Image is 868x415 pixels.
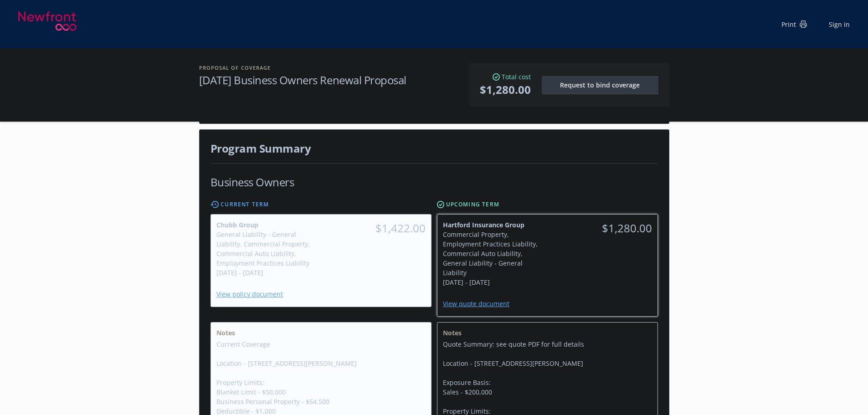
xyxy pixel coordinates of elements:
span: Request to bind coverage [560,81,640,89]
div: [DATE] - [DATE] [443,277,542,287]
div: Commercial Property, Employment Practices Liability, Commercial Auto Liability, General Liability... [443,230,542,277]
span: Notes [443,328,652,338]
div: General Liability - General Liability, Commercial Property, Commercial Auto Liability, Employment... [216,230,316,268]
a: View quote document [443,299,517,308]
span: Chubb Group [216,220,316,230]
a: Sign in [829,20,850,29]
span: $1,280.00 [480,82,531,98]
span: Notes [216,328,426,338]
a: View policy document [216,290,290,298]
span: $1,422.00 [326,220,426,236]
div: Print [781,20,807,29]
button: Request to bind coverage [542,76,658,94]
span: Total cost [502,72,531,82]
span: Upcoming Term [446,200,500,209]
h1: [DATE] Business Owners Renewal Proposal [199,72,460,87]
h2: Proposal of coverage [199,63,460,72]
h1: Business Owners [211,174,294,190]
span: $1,280.00 [553,220,652,236]
h1: Program Summary [211,141,658,156]
span: Current Term [221,200,269,209]
span: Hartford Insurance Group [443,220,542,230]
div: [DATE] - [DATE] [216,268,316,277]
